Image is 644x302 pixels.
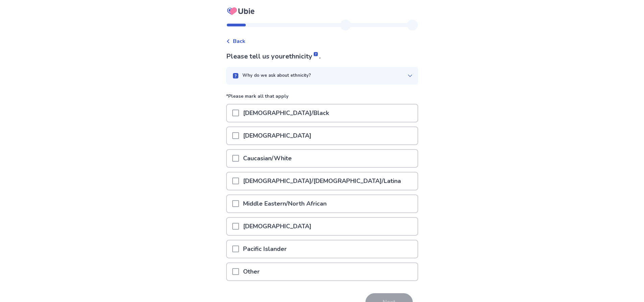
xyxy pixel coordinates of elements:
span: Back [233,37,245,45]
p: [DEMOGRAPHIC_DATA] [239,218,315,235]
span: ethnicity [285,52,319,61]
p: [DEMOGRAPHIC_DATA]/[DEMOGRAPHIC_DATA]/Latina [239,172,405,190]
p: Middle Eastern/North African [239,195,331,212]
p: [DEMOGRAPHIC_DATA]/Black [239,104,333,122]
p: Other [239,263,264,280]
p: Please tell us your . [226,51,418,62]
p: [DEMOGRAPHIC_DATA] [239,127,315,144]
p: *Please mark all that apply [226,93,418,104]
p: Why do we ask about ethnicity? [242,72,311,79]
p: Caucasian/White [239,150,296,167]
p: Pacific Islander [239,240,291,258]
